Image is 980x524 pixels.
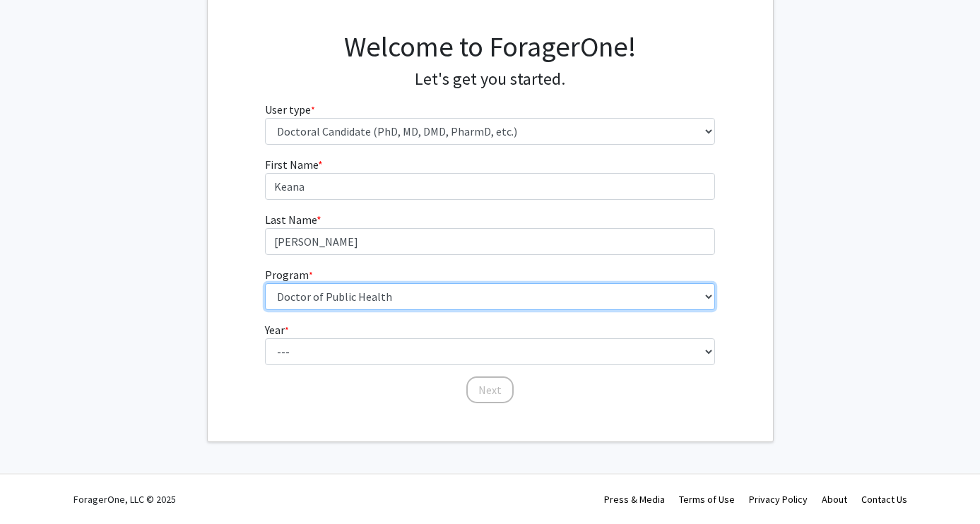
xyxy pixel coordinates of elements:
[604,493,665,506] a: Press & Media
[265,30,715,64] h1: Welcome to ForagerOne!
[265,266,313,283] label: Program
[265,69,715,90] h4: Let's get you started.
[265,157,318,172] span: First Name
[265,101,315,118] label: User type
[466,376,514,403] button: Next
[749,493,808,506] a: Privacy Policy
[73,475,176,524] div: ForagerOne, LLC © 2025
[265,213,317,227] span: Last Name
[11,460,60,513] iframe: Chat
[679,493,735,506] a: Terms of Use
[265,321,289,338] label: Year
[861,493,907,506] a: Contact Us
[822,493,847,506] a: About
